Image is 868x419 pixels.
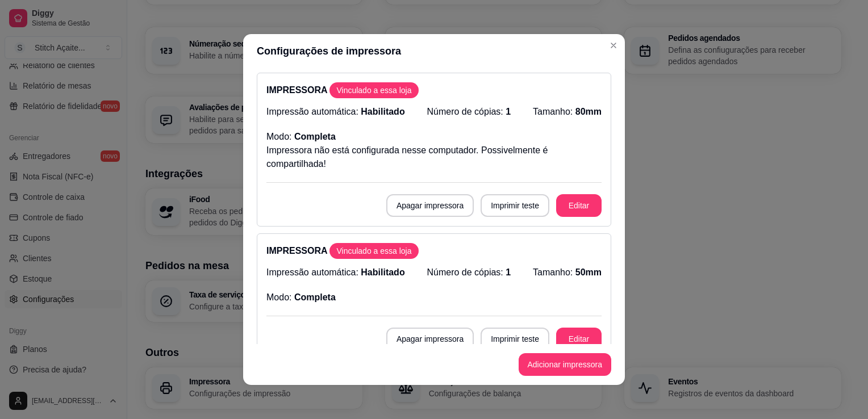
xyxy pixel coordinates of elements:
button: Adicionar impressora [519,353,612,376]
span: Habilitado [361,267,404,277]
p: Modo: [266,130,336,144]
p: Tamanho: [533,105,602,119]
p: IMPRESSORA [266,243,602,259]
p: Impressão automática: [266,105,405,119]
header: Configurações de impressora [243,34,625,68]
p: Número de cópias: [427,266,511,279]
button: Editar [556,194,602,217]
span: Habilitado [361,107,404,116]
span: 80mm [575,107,602,116]
span: Completa [294,292,336,302]
p: Impressão automática: [266,266,405,279]
span: 1 [506,267,511,277]
span: Vinculado a essa loja [332,85,416,96]
p: Número de cópias: [427,105,511,119]
button: Apagar impressora [386,328,474,350]
span: Vinculado a essa loja [332,245,416,257]
p: Modo: [266,291,336,304]
button: Apagar impressora [386,194,474,217]
span: 50mm [575,267,602,277]
button: Imprimir teste [481,328,549,350]
button: Editar [556,328,602,350]
p: Impressora não está configurada nesse computador. Possivelmente é compartilhada! [266,144,602,171]
button: Imprimir teste [481,194,549,217]
span: 1 [506,107,511,116]
button: Close [604,36,623,55]
p: Tamanho: [533,266,602,279]
p: IMPRESSORA [266,82,602,98]
span: Completa [294,132,336,141]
